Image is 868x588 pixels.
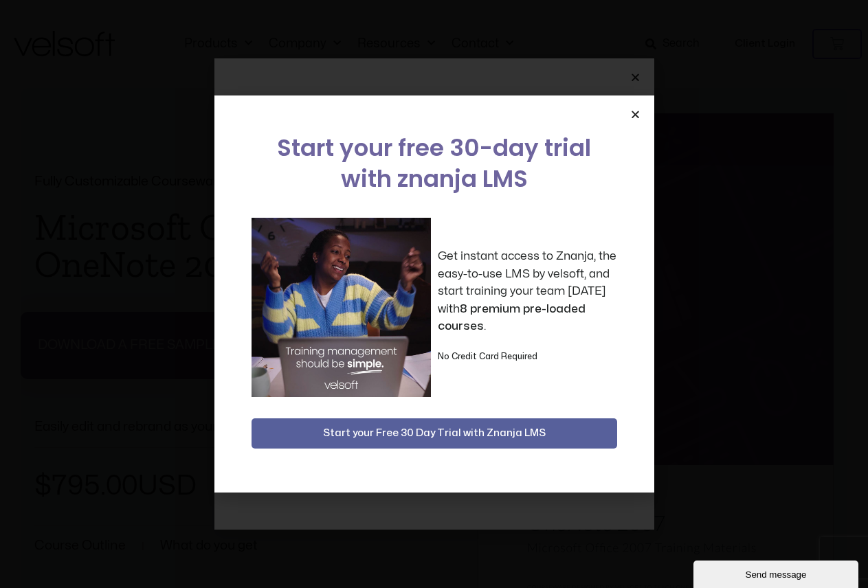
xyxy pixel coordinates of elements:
[252,133,617,194] h2: Start your free 30-day trial with znanja LMS
[438,303,586,332] strong: 8 premium pre-loaded courses
[630,109,641,120] a: Close
[323,425,546,442] span: Start your Free 30 Day Trial with Znanja LMS
[438,352,537,361] strong: No Credit Card Required
[252,218,431,397] img: a woman sitting at her laptop dancing
[438,247,617,335] p: Get instant access to Znanja, the easy-to-use LMS by velsoft, and start training your team [DATE]...
[252,418,617,449] button: Start your Free 30 Day Trial with Znanja LMS
[693,558,861,588] iframe: chat widget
